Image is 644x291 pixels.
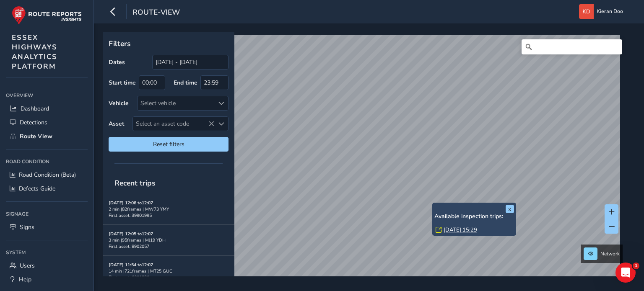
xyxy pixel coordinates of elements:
[6,168,88,182] a: Road Condition (Beta)
[19,171,76,179] span: Road Condition (Beta)
[12,33,57,71] span: ESSEX HIGHWAYS ANALYTICS PLATFORM
[6,246,88,259] div: System
[6,259,88,273] a: Users
[109,243,149,250] span: First asset: 8902057
[106,35,620,286] canvas: Map
[109,200,153,206] strong: [DATE] 12:06 to 12:07
[579,4,594,19] img: diamond-layout
[214,117,228,131] div: Select an asset code
[20,262,35,270] span: Users
[109,274,149,281] span: First asset: 6601880
[20,118,47,126] span: Detections
[6,89,88,102] div: Overview
[109,137,229,152] button: Reset filters
[633,263,639,269] span: 1
[434,213,514,220] h6: Available inspection trips:
[522,39,622,54] input: Search
[109,212,152,219] span: First asset: 39901995
[109,58,125,66] label: Dates
[20,132,52,140] span: Route View
[6,116,88,129] a: Detections
[109,268,229,274] div: 14 min | 721 frames | MT25 GUC
[138,96,214,110] div: Select vehicle
[174,79,197,87] label: End time
[12,6,82,25] img: rr logo
[579,4,626,19] button: Kieran Doo
[6,182,88,196] a: Defects Guide
[132,7,180,19] span: route-view
[600,250,620,257] span: Network
[6,220,88,234] a: Signs
[109,120,124,128] label: Asset
[444,226,477,234] a: [DATE] 15:29
[19,276,31,283] span: Help
[109,231,153,237] strong: [DATE] 12:05 to 12:07
[615,263,636,283] iframe: Intercom live chat
[506,205,514,213] button: x
[109,206,229,212] div: 2 min | 82 frames | MW73 YMY
[20,223,34,231] span: Signs
[6,208,88,220] div: Signage
[109,262,153,268] strong: [DATE] 11:54 to 12:07
[115,140,222,148] span: Reset filters
[6,129,88,143] a: Route View
[109,237,229,243] div: 3 min | 95 frames | MJ19 YDH
[109,38,229,49] p: Filters
[6,102,88,116] a: Dashboard
[109,79,136,87] label: Start time
[6,273,88,286] a: Help
[133,117,214,131] span: Select an asset code
[19,185,55,193] span: Defects Guide
[597,4,623,19] span: Kieran Doo
[21,105,49,113] span: Dashboard
[109,99,129,107] label: Vehicle
[6,155,88,168] div: Road Condition
[109,172,161,194] span: Recent trips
